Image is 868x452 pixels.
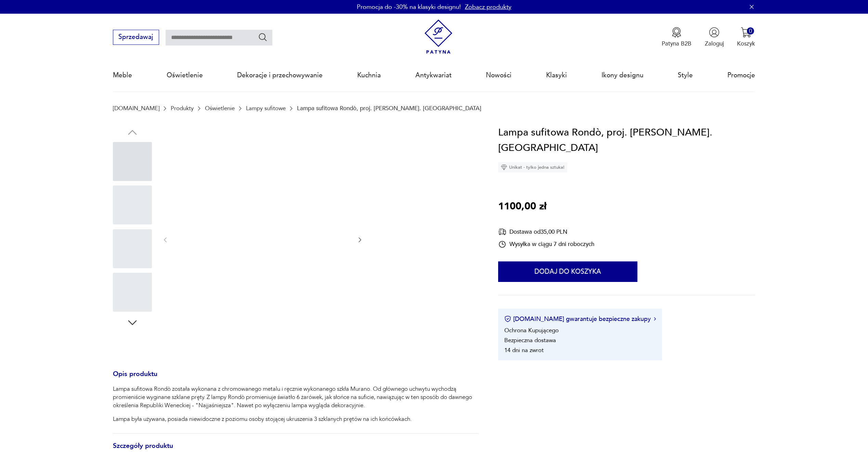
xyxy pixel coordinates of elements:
img: Ikona medalu [671,27,682,38]
a: Sprzedawaj [113,35,159,40]
img: Ikona koszyka [741,27,751,38]
a: Style [678,60,693,91]
li: 14 dni na zwrot [504,346,544,354]
p: Promocja do -30% na klasyki designu! [357,3,461,11]
img: Zdjęcie produktu Lampa sufitowa Rondò, proj. Patrizia Volpato. Włochy [177,125,348,353]
button: Zaloguj [705,27,724,48]
img: Ikona certyfikatu [504,315,511,322]
div: Unikat - tylko jedna sztuka! [498,162,567,172]
p: Zaloguj [705,40,724,48]
a: Meble [113,60,132,91]
a: Kuchnia [357,60,381,91]
div: Wysyłka w ciągu 7 dni roboczych [498,240,594,248]
h3: Opis produktu [113,372,479,385]
h1: Lampa sufitowa Rondò, proj. [PERSON_NAME]. [GEOGRAPHIC_DATA] [498,125,755,156]
li: Ochrona Kupującego [504,326,559,334]
img: Ikona dostawy [498,228,506,236]
button: 0Koszyk [737,27,755,48]
a: Klasyki [546,60,567,91]
a: Produkty [171,105,194,112]
a: Oświetlenie [167,60,203,91]
button: Dodaj do koszyka [498,261,637,282]
img: Ikona diamentu [501,164,507,170]
a: Ikona medaluPatyna B2B [662,27,691,48]
p: 1100,00 zł [498,199,546,215]
p: Lampa sufitowa Rondò została wykonana z chromowanego metalu i ręcznie wykonanego szkła Murano. Od... [113,385,479,410]
button: Szukaj [258,32,268,42]
a: Lampy sufitowe [246,105,286,112]
a: Nowości [486,60,511,91]
a: Dekoracje i przechowywanie [237,60,323,91]
a: Antykwariat [415,60,452,91]
p: Patyna B2B [662,40,691,48]
div: Dostawa od 35,00 PLN [498,228,594,236]
img: Ikonka użytkownika [709,27,720,38]
div: 0 [747,27,754,35]
a: [DOMAIN_NAME] [113,105,159,112]
button: [DOMAIN_NAME] gwarantuje bezpieczne zakupy [504,315,656,323]
p: Lampa była używana, posiada niewidoczne z poziomu osoby stojącej ukruszenia 3 szklanych prętów na... [113,415,479,423]
button: Patyna B2B [662,27,691,48]
button: Sprzedawaj [113,30,159,45]
a: Zobacz produkty [465,3,511,11]
p: Koszyk [737,40,755,48]
img: Ikona strzałki w prawo [654,317,656,321]
a: Promocje [727,60,755,91]
a: Ikony designu [601,60,644,91]
a: Oświetlenie [205,105,235,112]
img: Patyna - sklep z meblami i dekoracjami vintage [421,20,456,54]
li: Bezpieczna dostawa [504,336,556,344]
p: Lampa sufitowa Rondò, proj. [PERSON_NAME]. [GEOGRAPHIC_DATA] [297,105,481,112]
